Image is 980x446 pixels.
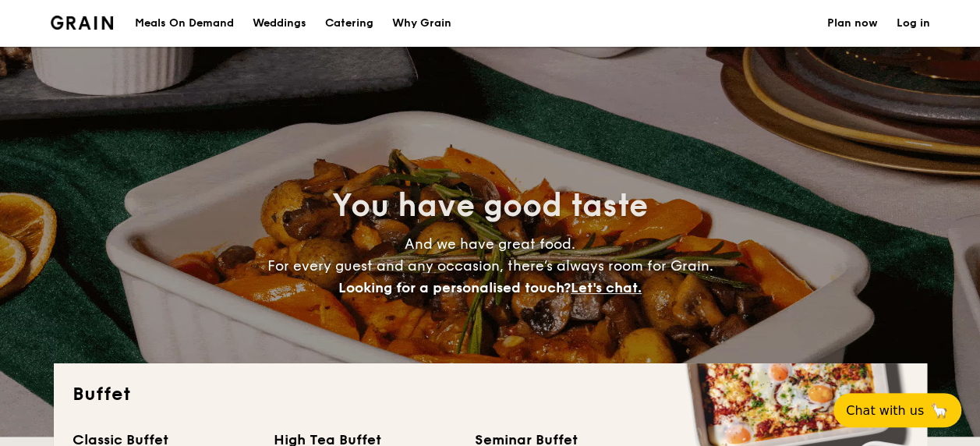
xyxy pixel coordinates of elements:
[833,393,961,427] button: Chat with us🦙
[338,279,571,296] span: Looking for a personalised touch?
[73,382,908,407] h2: Buffet
[51,16,114,30] img: Grain
[267,235,713,296] span: And we have great food. For every guest and any occasion, there’s always room for Grain.
[332,187,648,225] span: You have good taste
[51,16,114,30] a: Logotype
[571,279,642,296] span: Let's chat.
[930,402,949,419] span: 🦙
[846,403,924,418] span: Chat with us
